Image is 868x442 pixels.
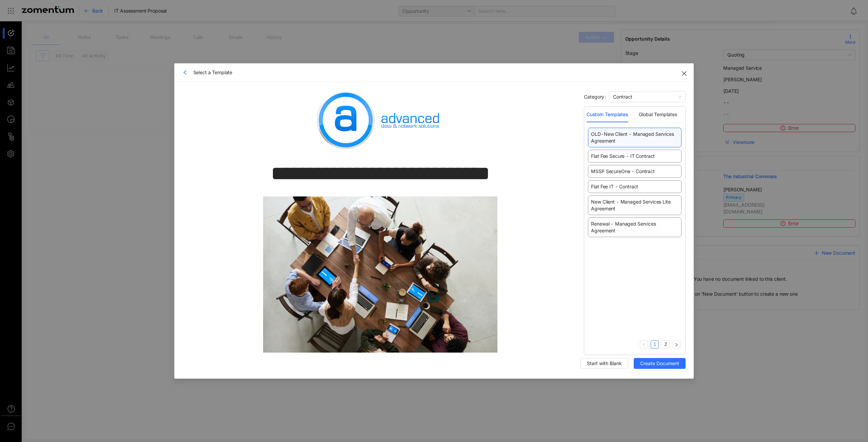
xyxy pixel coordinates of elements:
span: New Client - Managed Services Lite Agreement [591,198,678,212]
a: 1 [651,341,658,348]
span: right [674,343,678,347]
span: left [182,70,188,75]
span: Start with Blank [587,360,622,367]
div: New Client - Managed Services Lite Agreement [588,195,682,215]
li: 2 [662,340,670,349]
div: Renewal - Managed Services Agreement [588,217,682,237]
button: right [672,340,680,349]
button: Close [675,63,694,82]
span: Select a Template [193,69,686,76]
div: Flat Fee IT - Contract [588,180,682,193]
li: 1 [651,340,659,349]
li: Previous Page [640,340,648,349]
span: Flat Fee IT - Contract [591,183,638,190]
div: Flat Fee Secure - IT Contract [588,150,682,163]
button: Start with Blank [580,358,628,369]
span: Contract [613,92,682,102]
div: Global Templates [639,111,677,118]
div: OLD-New Client - Managed Services Agreement [588,128,682,147]
span: Renewal - Managed Services Agreement [591,220,678,234]
button: left [640,340,648,349]
div: left [182,69,188,76]
span: OLD-New Client - Managed Services Agreement [591,131,678,144]
label: Category [584,94,609,100]
div: MSSP SecureOne - Contract [588,165,682,178]
button: Create Document [634,358,686,369]
span: Flat Fee Secure - IT Contract [591,153,655,160]
span: left [642,343,646,347]
span: MSSP SecureOne - Contract [591,168,655,175]
span: Create Document [640,360,679,367]
div: Custom Templates [587,111,628,118]
a: 2 [662,341,669,348]
li: Next Page [672,340,680,349]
